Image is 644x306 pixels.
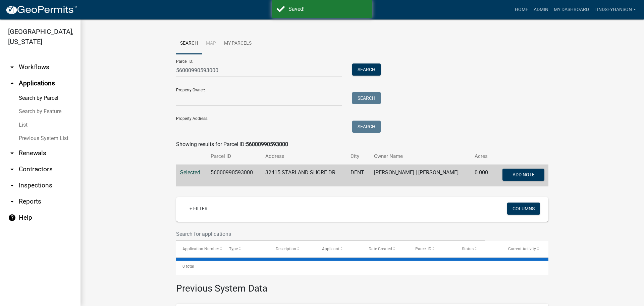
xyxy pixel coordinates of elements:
[261,148,346,164] th: Address
[409,241,455,257] datatable-header-cell: Parcel ID
[261,165,346,187] td: 32415 STARLAND SHORE DR
[207,165,261,187] td: 56000990593000
[592,3,639,16] a: Lindseyhanson
[531,3,551,16] a: Admin
[8,165,16,173] i: arrow_drop_down
[471,165,494,187] td: 0.000
[316,241,362,257] datatable-header-cell: Applicant
[512,3,531,16] a: Home
[512,172,534,177] span: Add Note
[346,165,370,187] td: DENT
[8,214,16,222] i: help
[269,241,316,257] datatable-header-cell: Description
[180,169,200,176] a: Selected
[207,148,261,164] th: Parcel ID
[551,3,592,16] a: My Dashboard
[288,5,367,13] div: Saved!
[176,227,485,241] input: Search for applications
[507,203,540,215] button: Columns
[502,169,544,181] button: Add Note
[346,148,370,164] th: City
[223,241,269,257] datatable-header-cell: Type
[8,181,16,189] i: arrow_drop_down
[176,241,223,257] datatable-header-cell: Application Number
[462,247,474,251] span: Status
[246,141,288,147] strong: 56000990593000
[370,148,471,164] th: Owner Name
[276,247,296,251] span: Description
[8,149,16,157] i: arrow_drop_down
[352,92,381,104] button: Search
[369,247,392,251] span: Date Created
[352,63,381,76] button: Search
[415,247,431,251] span: Parcel ID
[176,258,548,275] div: 0 total
[8,198,16,206] i: arrow_drop_down
[362,241,409,257] datatable-header-cell: Date Created
[176,275,548,296] h3: Previous System Data
[508,247,536,251] span: Current Activity
[176,33,202,54] a: Search
[352,121,381,133] button: Search
[8,79,16,87] i: arrow_drop_up
[502,241,548,257] datatable-header-cell: Current Activity
[184,203,213,215] a: + Filter
[471,148,494,164] th: Acres
[220,33,256,54] a: My Parcels
[229,247,238,251] span: Type
[8,63,16,71] i: arrow_drop_down
[322,247,339,251] span: Applicant
[182,247,219,251] span: Application Number
[370,165,471,187] td: [PERSON_NAME] | [PERSON_NAME]
[455,241,502,257] datatable-header-cell: Status
[176,140,548,148] div: Showing results for Parcel ID:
